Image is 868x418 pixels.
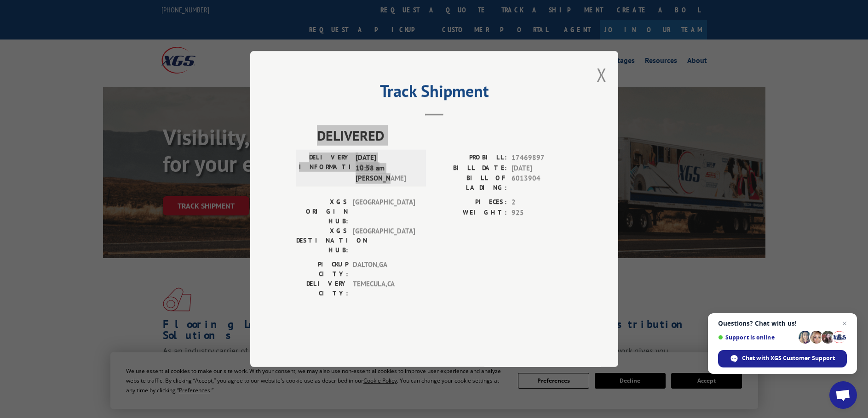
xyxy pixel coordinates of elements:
[434,173,507,192] label: BILL OF LADING:
[512,208,572,218] span: 925
[742,354,835,362] span: Chat with XGS Customer Support
[597,62,607,87] button: Close modal
[434,197,507,208] label: PIECES:
[829,381,857,409] div: Open chat
[353,197,415,226] span: [GEOGRAPHIC_DATA]
[356,153,418,184] span: [DATE] 10:58 am [PERSON_NAME]
[718,350,847,367] div: Chat with XGS Customer Support
[718,334,795,341] span: Support is online
[299,153,351,184] label: DELIVERY INFORMATION:
[434,153,507,163] label: PROBILL:
[839,318,850,329] span: Close chat
[296,197,348,226] label: XGS ORIGIN HUB:
[317,125,572,146] span: DELIVERED
[512,173,572,192] span: 6013904
[353,279,415,298] span: TEMECULA , CA
[512,163,572,174] span: [DATE]
[296,226,348,255] label: XGS DESTINATION HUB:
[434,208,507,218] label: WEIGHT:
[512,197,572,208] span: 2
[296,85,572,102] h2: Track Shipment
[353,260,415,279] span: DALTON , GA
[296,279,348,298] label: DELIVERY CITY:
[512,153,572,163] span: 17469897
[434,163,507,174] label: BILL DATE:
[718,320,847,327] span: Questions? Chat with us!
[353,226,415,255] span: [GEOGRAPHIC_DATA]
[296,260,348,279] label: PICKUP CITY:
